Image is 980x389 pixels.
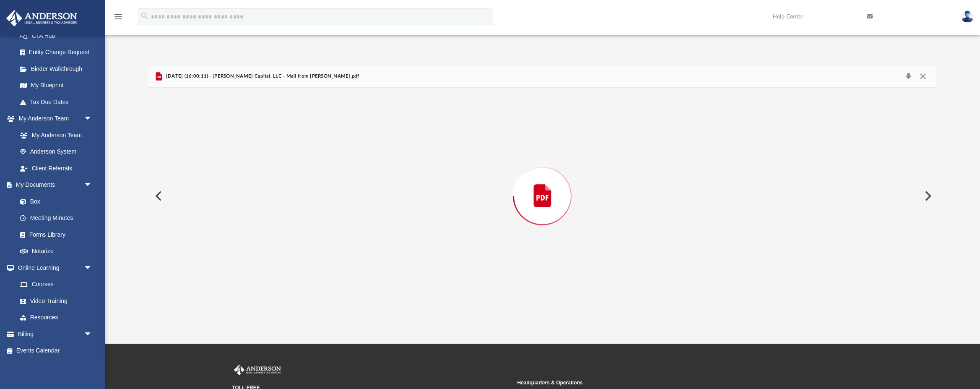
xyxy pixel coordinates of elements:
a: My Anderson Teamarrow_drop_down [6,110,101,127]
img: Anderson Advisors Platinum Portal [232,365,283,376]
a: Online Learningarrow_drop_down [6,259,101,276]
button: Download [901,70,916,82]
a: Client Referrals [12,160,101,177]
i: menu [113,12,123,22]
span: arrow_drop_down [84,177,101,194]
span: arrow_drop_down [84,110,101,128]
img: Anderson Advisors Platinum Portal [4,10,80,26]
img: User Pic [961,10,974,23]
a: Events Calendar [6,342,105,359]
a: Tax Due Dates [12,94,105,110]
small: Headquarters & Operations [517,379,797,386]
span: [DATE] (16:00:11) - [PERSON_NAME] Capital, LLC - Mail from [PERSON_NAME].pdf [164,73,359,80]
a: My Blueprint [12,77,101,94]
a: Entity Change Request [12,44,105,61]
a: Forms Library [12,226,96,243]
i: search [140,11,149,21]
a: CTA Hub [12,27,105,44]
a: Binder Walkthrough [12,60,105,77]
a: Meeting Minutes [12,210,101,227]
a: Courses [12,276,101,293]
a: Notarize [12,243,101,260]
a: Box [12,193,96,210]
span: arrow_drop_down [84,326,101,343]
a: My Anderson Team [12,127,96,144]
div: Preview [148,65,936,304]
a: Video Training [12,292,96,309]
a: My Documentsarrow_drop_down [6,177,101,193]
button: Next File [918,184,936,208]
a: Resources [12,309,101,326]
a: menu [113,16,123,22]
a: Billingarrow_drop_down [6,326,105,342]
a: Anderson System [12,144,101,160]
span: arrow_drop_down [84,259,101,277]
button: Previous File [148,184,167,208]
button: Close [915,70,931,82]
